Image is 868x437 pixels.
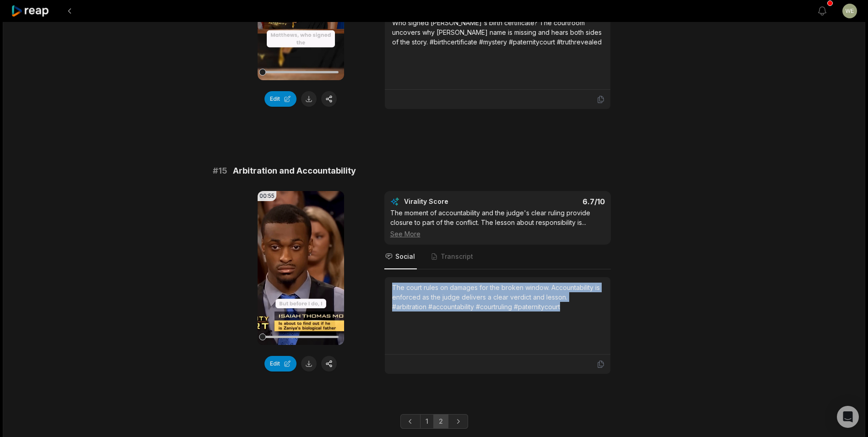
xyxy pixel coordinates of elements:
nav: Tabs [384,245,611,269]
button: Edit [264,356,297,371]
a: Previous page [400,414,421,429]
div: 6.7 /10 [507,197,605,206]
div: See More [390,229,605,239]
a: Page 2 is your current page [433,414,448,429]
a: Next page [448,414,468,429]
div: Who signed [PERSON_NAME]'s birth certificate? The courtroom uncovers why [PERSON_NAME] name is mi... [392,18,603,47]
a: Page 1 [420,414,434,429]
div: The moment of accountability and the judge's clear ruling provide closure to part of the conflict... [390,208,605,239]
span: # 15 [213,164,227,177]
button: Edit [264,91,297,107]
span: Transcript [441,252,473,261]
span: Arbitration and Accountability [233,164,356,177]
span: Social [395,252,415,261]
video: Your browser does not support mp4 format. [258,191,344,345]
div: The court rules on damages for the broken window. Accountability is enforced as the judge deliver... [392,283,603,311]
div: Open Intercom Messenger [837,406,859,428]
div: Virality Score [404,197,502,206]
ul: Pagination [400,414,468,429]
